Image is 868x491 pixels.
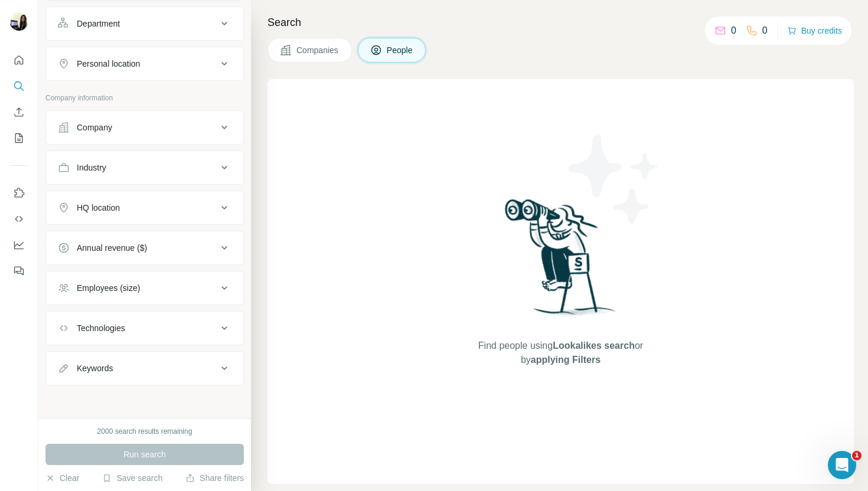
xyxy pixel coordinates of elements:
[762,24,768,38] p: 0
[77,162,106,174] div: Industry
[45,93,244,103] p: Company information
[852,451,862,460] span: 1
[77,202,120,214] div: HQ location
[77,282,140,294] div: Employees (size)
[46,9,243,38] button: Department
[45,472,79,484] button: Clear
[77,58,140,70] div: Personal location
[267,14,854,31] h4: Search
[9,102,28,123] button: Enrich CSV
[9,208,28,230] button: Use Surfe API
[466,339,655,367] span: Find people using or by
[77,362,113,374] div: Keywords
[9,234,28,256] button: Dashboard
[77,122,112,133] div: Company
[9,50,28,71] button: Quick start
[46,234,243,262] button: Annual revenue ($)
[102,472,162,484] button: Save search
[9,182,28,204] button: Use Surfe on LinkedIn
[46,153,243,182] button: Industry
[500,196,622,328] img: Surfe Illustration - Woman searching with binoculars
[9,260,28,281] button: Feedback
[77,322,125,334] div: Technologies
[9,12,28,31] img: Avatar
[531,355,601,365] span: applying Filters
[46,113,243,142] button: Company
[77,18,120,30] div: Department
[46,274,243,302] button: Employees (size)
[185,472,244,484] button: Share filters
[9,127,28,149] button: My lists
[46,194,243,222] button: HQ location
[46,50,243,78] button: Personal location
[561,126,667,233] img: Surfe Illustration - Stars
[553,341,635,351] span: Lookalikes search
[9,76,28,97] button: Search
[787,22,842,39] button: Buy credits
[77,242,147,254] div: Annual revenue ($)
[731,24,736,38] p: 0
[828,451,856,479] iframe: Intercom live chat
[46,354,243,382] button: Keywords
[387,44,414,56] span: People
[46,314,243,342] button: Technologies
[296,44,340,56] span: Companies
[97,426,192,437] div: 2000 search results remaining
